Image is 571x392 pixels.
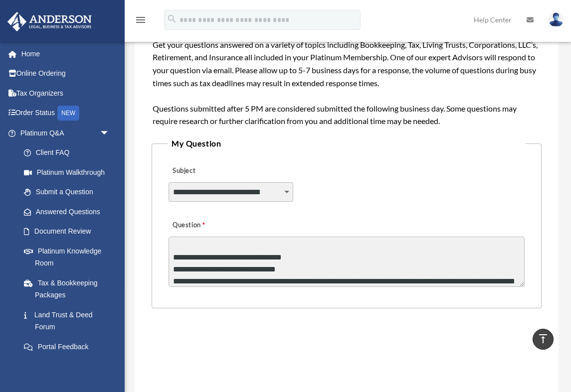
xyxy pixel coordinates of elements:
[7,357,125,377] a: Digital Productsarrow_drop_down
[7,103,125,124] a: Order StatusNEW
[14,273,125,305] a: Tax & Bookkeeping Packages
[14,241,125,273] a: Platinum Knowledge Room
[169,164,263,178] label: Subject
[155,339,306,378] iframe: reCAPTCHA
[537,333,549,345] i: vertical_align_top
[7,44,125,64] a: Home
[135,14,147,26] i: menu
[4,12,95,31] img: Anderson Advisors Platinum Portal
[7,64,125,84] a: Online Ordering
[7,83,125,103] a: Tax Organizers
[135,17,147,26] a: menu
[100,357,120,377] span: arrow_drop_down
[167,13,178,24] i: search
[14,162,125,182] a: Platinum Walkthrough
[14,222,125,242] a: Document Review
[14,143,125,163] a: Client FAQ
[7,123,125,143] a: Platinum Q&Aarrow_drop_down
[169,218,246,232] label: Question
[14,182,120,202] a: Submit a Question
[14,337,125,357] a: Portal Feedback
[57,106,79,121] div: NEW
[100,123,120,143] span: arrow_drop_down
[14,202,125,222] a: Answered Questions
[168,136,525,150] legend: My Question
[14,305,125,337] a: Land Trust & Deed Forum
[549,12,564,27] img: User Pic
[533,329,554,350] a: vertical_align_top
